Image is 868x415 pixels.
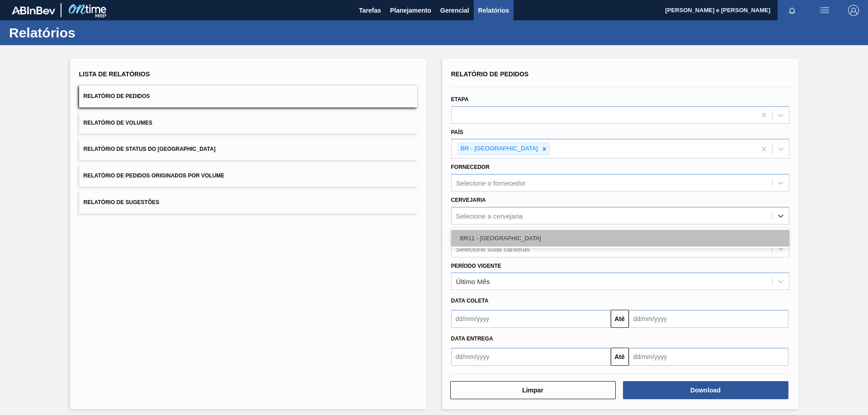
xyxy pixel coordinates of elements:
button: Até [611,310,629,328]
label: Fornecedor [451,164,490,170]
span: Tarefas [359,5,381,16]
img: TNhmsLtSVTkK8tSr43FrP2fwEKptu5GPRR3wAAAABJRU5ErkJggg== [12,6,55,14]
span: Data entrega [451,336,493,342]
button: Relatório de Volumes [79,112,417,134]
img: userActions [819,5,830,16]
div: Selecione o fornecedor [456,179,526,187]
span: Gerencial [440,5,469,16]
button: Relatório de Pedidos Originados por Volume [79,165,417,187]
label: Cervejaria [451,197,486,203]
h1: Relatórios [9,28,170,38]
span: Planejamento [390,5,431,16]
span: Relatório de Status do [GEOGRAPHIC_DATA] [84,146,216,152]
button: Relatório de Sugestões [79,191,417,214]
div: BR - [GEOGRAPHIC_DATA] [458,143,539,154]
button: Até [611,348,629,366]
button: Relatório de Pedidos [79,85,417,107]
span: Data coleta [451,298,489,304]
input: dd/mm/yyyy [451,310,611,328]
span: Lista de Relatórios [79,70,150,78]
span: Relatório de Pedidos [451,70,529,78]
span: Relatório de Volumes [84,120,152,126]
button: Relatório de Status do [GEOGRAPHIC_DATA] [79,138,417,160]
button: Notificações [778,4,807,17]
span: Relatório de Sugestões [84,199,160,205]
input: dd/mm/yyyy [629,348,788,366]
button: Download [623,381,788,399]
img: Logout [848,5,859,16]
span: Relatórios [478,5,509,16]
input: dd/mm/yyyy [451,348,611,366]
label: Etapa [451,96,469,103]
div: BR11 - [GEOGRAPHIC_DATA] [451,230,789,247]
span: Relatório de Pedidos [84,93,150,99]
label: Período Vigente [451,263,501,269]
div: Último Mês [456,278,490,285]
label: País [451,129,463,135]
div: Selecione a cervejaria [456,212,523,219]
input: dd/mm/yyyy [629,310,788,328]
button: Limpar [450,381,616,399]
span: Relatório de Pedidos Originados por Volume [84,173,225,179]
div: Selecione suas carteiras [456,245,530,252]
